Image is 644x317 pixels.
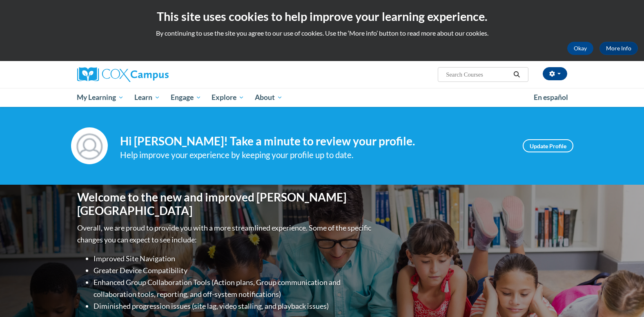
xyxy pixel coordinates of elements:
h4: Hi [PERSON_NAME]! Take a minute to review your profile. [120,134,510,148]
a: Explore [206,88,250,107]
button: Okay [567,42,593,55]
li: Improved Site Navigation [94,253,373,265]
a: En español [528,89,573,106]
button: Search [510,70,523,79]
a: Engage [165,88,207,107]
span: Explore [212,93,244,102]
h2: This site uses cookies to help improve your learning experience. [6,8,638,25]
span: My Learning [77,93,124,102]
li: Greater Device Compatibility [94,265,373,276]
iframe: Button to launch messaging window [611,284,637,310]
a: Learn [129,88,165,107]
p: Overall, we are proud to provide you with a more streamlined experience. Some of the specific cha... [77,222,373,246]
h1: Welcome to the new and improved [PERSON_NAME][GEOGRAPHIC_DATA] [77,190,373,218]
li: Enhanced Group Collaboration Tools (Action plans, Group communication and collaboration tools, re... [94,276,373,300]
span: En español [534,93,568,102]
a: About [250,88,288,107]
a: More Info [599,42,638,55]
input: Search Courses [445,70,510,79]
div: Help improve your experience by keeping your profile up to date. [120,148,510,162]
span: About [255,93,283,102]
p: By continuing to use the site you agree to our use of cookies. Use the ‘More info’ button to read... [6,29,638,38]
img: Cox Campus [77,67,169,82]
a: Update Profile [523,139,573,152]
div: Main menu [65,88,579,107]
li: Diminished progression issues (site lag, video stalling, and playback issues) [94,300,373,312]
button: Account Settings [543,67,567,80]
img: Profile Image [71,127,108,164]
span: Learn [134,93,160,102]
a: Cox Campus [77,67,232,82]
a: My Learning [72,88,129,107]
span: Engage [171,93,201,102]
